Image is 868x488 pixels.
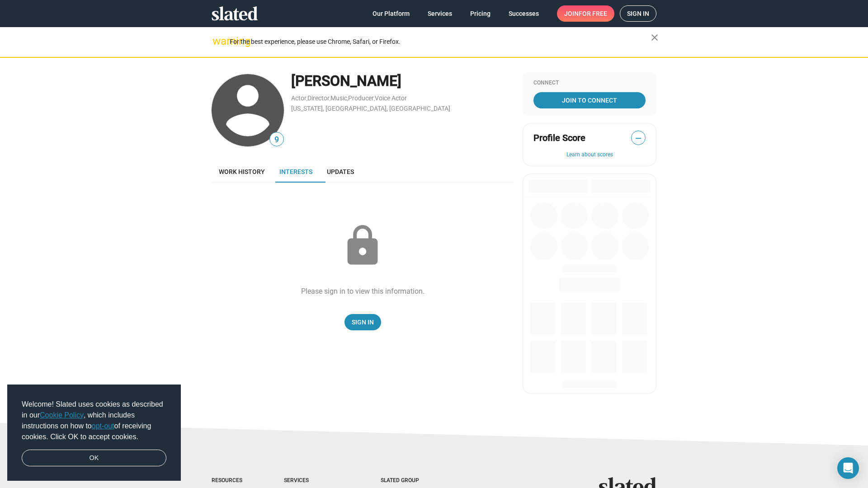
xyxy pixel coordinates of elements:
a: Director [307,94,330,102]
mat-icon: lock [340,223,385,268]
a: Voice Actor [375,94,407,102]
button: Learn about scores [533,151,646,159]
span: Join [564,5,607,22]
span: Pricing [470,5,491,22]
div: [PERSON_NAME] [291,71,514,91]
a: Interests [272,161,320,183]
a: opt-out [92,422,114,430]
span: , [307,96,307,101]
div: For the best experience, please use Chrome, Safari, or Firefox. [230,36,651,48]
span: — [632,132,645,144]
div: Please sign in to view this information. [301,286,425,296]
a: Sign in [620,5,656,22]
a: Joinfor free [557,5,614,22]
a: dismiss cookie message [22,450,166,467]
span: Work history [219,168,265,175]
mat-icon: close [649,32,660,43]
div: Slated Group [381,477,442,484]
div: Services [284,477,344,484]
div: cookieconsent [7,385,181,481]
span: Updates [327,168,354,175]
a: Services [420,5,459,22]
span: Successes [509,5,539,22]
a: Music [330,94,347,102]
span: Welcome! Slated uses cookies as described in our , which includes instructions on how to of recei... [22,399,166,442]
span: , [347,96,348,101]
span: Profile Score [533,132,585,144]
div: Resources [212,477,248,484]
span: Services [428,5,452,22]
a: Join To Connect [533,92,646,108]
a: Our Platform [365,5,417,22]
span: , [374,96,375,101]
span: Sign in [627,6,649,21]
a: Successes [501,5,546,22]
span: for free [579,5,607,22]
a: Updates [320,161,361,183]
a: Work history [212,161,272,183]
mat-icon: warning [212,36,223,47]
a: Producer [348,94,374,102]
div: Connect [533,80,646,87]
span: 9 [270,134,283,146]
span: , [330,96,330,101]
span: Sign In [352,314,374,330]
span: Join To Connect [535,92,644,108]
a: Actor [291,94,307,102]
a: Cookie Policy [40,411,84,419]
span: Our Platform [373,5,410,22]
span: Interests [279,168,312,175]
a: Sign In [344,314,381,330]
a: [US_STATE], [GEOGRAPHIC_DATA], [GEOGRAPHIC_DATA] [291,105,450,112]
div: Open Intercom Messenger [837,457,859,479]
a: Pricing [463,5,498,22]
